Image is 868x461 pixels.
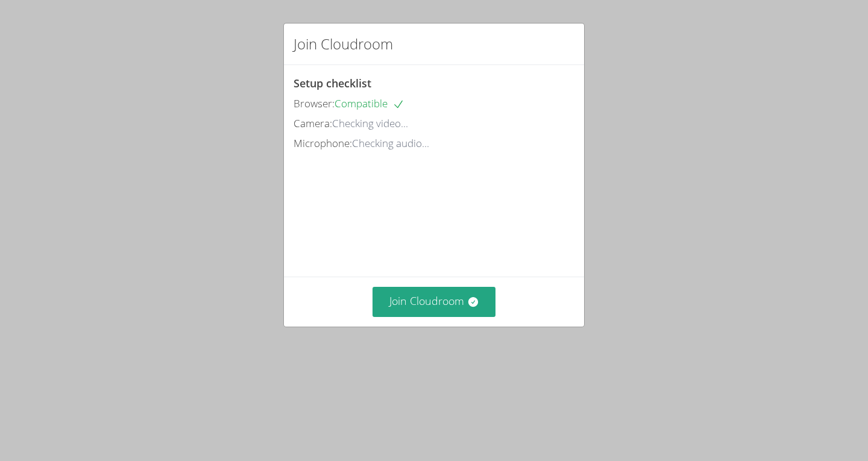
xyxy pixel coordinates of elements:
h2: Join Cloudroom [294,33,393,55]
span: Camera: [294,116,332,130]
span: Browser: [294,96,335,110]
span: Microphone: [294,136,352,150]
button: Join Cloudroom [373,287,496,316]
span: Compatible [335,96,404,110]
span: Checking video... [332,116,408,130]
span: Setup checklist [294,76,371,90]
span: Checking audio... [352,136,429,150]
